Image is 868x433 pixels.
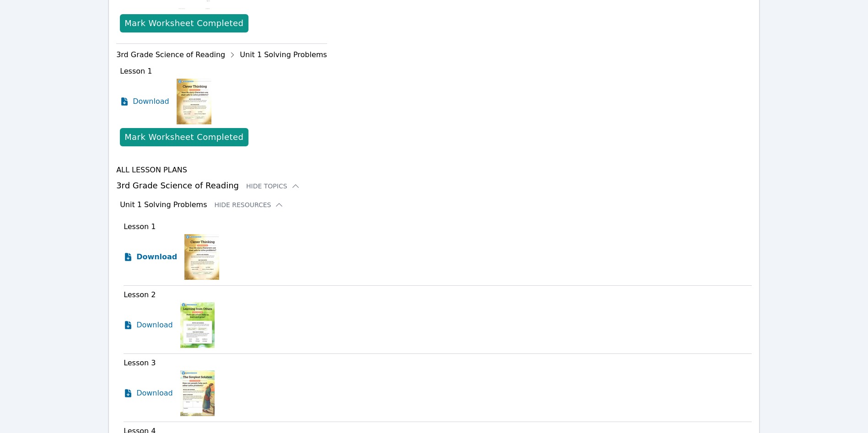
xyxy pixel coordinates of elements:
span: Lesson 1 [124,222,156,231]
button: Hide Topics [246,182,300,191]
button: Hide Resources [214,200,284,209]
a: Download [124,302,173,348]
span: Download [136,251,177,262]
img: Lesson 1 [177,79,211,124]
a: Download [124,234,177,280]
span: Download [136,388,173,399]
div: Mark Worksheet Completed [124,17,243,30]
h3: Unit 1 Solving Problems [120,199,207,210]
span: Lesson 2 [124,290,156,299]
img: Lesson 3 [180,370,215,416]
img: Lesson 1 [184,234,219,280]
span: Lesson 3 [124,358,156,367]
h4: All Lesson Plans [116,165,752,176]
a: Download [120,79,169,124]
h3: 3rd Grade Science of Reading [116,179,752,192]
div: 3rd Grade Science of Reading Unit 1 Solving Problems [116,48,327,62]
span: Download [136,320,173,331]
button: Mark Worksheet Completed [120,14,248,32]
span: Lesson 1 [120,67,152,75]
a: Download [124,370,173,416]
img: Lesson 2 [180,302,215,348]
button: Mark Worksheet Completed [120,128,248,146]
span: Download [133,96,169,107]
div: Mark Worksheet Completed [124,131,243,144]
